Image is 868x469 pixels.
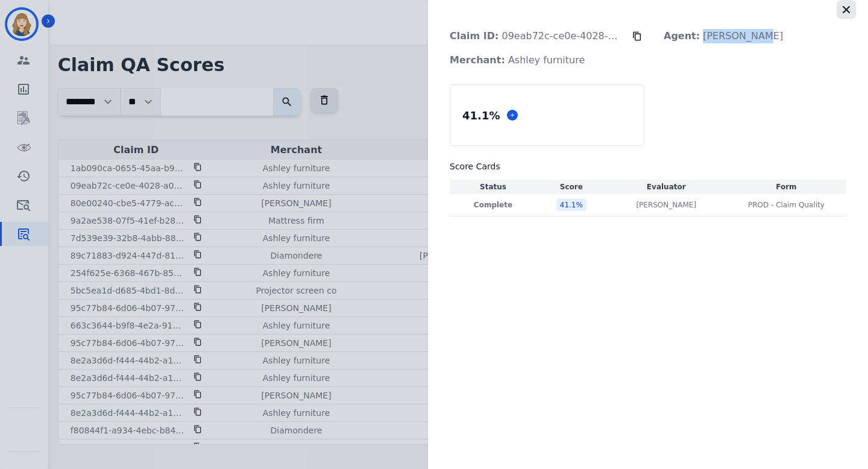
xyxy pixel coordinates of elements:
div: 41.1 % [460,105,502,126]
div: 41.1 % [556,199,587,211]
p: Ashley furniture [440,48,594,72]
span: PROD - Claim Quality [748,200,825,210]
p: 09eab72c-ce0e-4028-a0d9-f4e1b965ba3f [440,24,632,48]
th: Form [726,180,846,194]
strong: Agent: [664,30,700,42]
p: [PERSON_NAME] [636,200,696,210]
th: Status [450,180,536,194]
h3: Score Cards [450,160,846,172]
strong: Merchant: [450,54,505,66]
p: [PERSON_NAME] [654,24,793,48]
strong: Claim ID: [450,30,498,42]
p: Complete [452,200,534,210]
th: Evaluator [606,180,726,194]
th: Score [536,180,606,194]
